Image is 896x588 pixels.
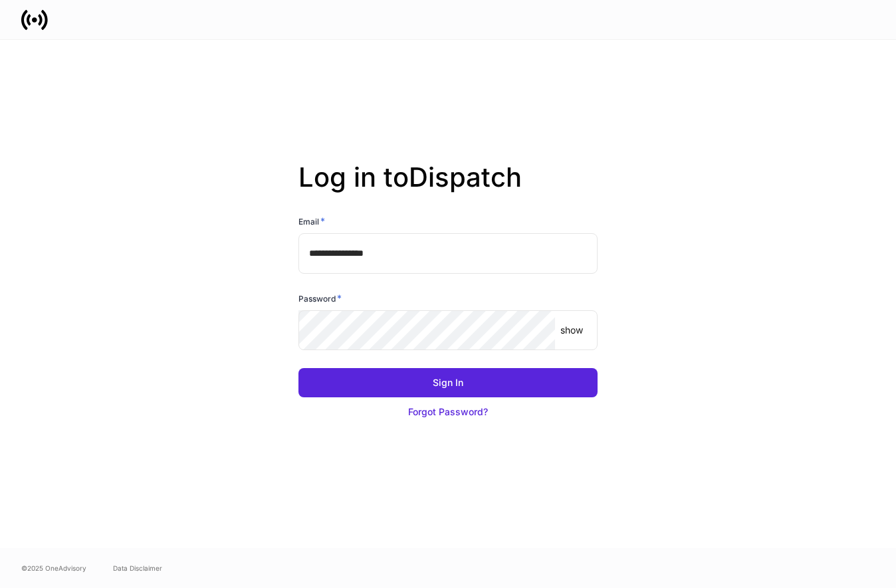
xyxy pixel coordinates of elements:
[433,376,463,389] div: Sign In
[298,397,598,427] button: Forgot Password?
[298,292,342,305] h6: Password
[408,405,488,419] div: Forgot Password?
[560,324,583,337] p: show
[298,368,598,397] button: Sign In
[21,563,86,573] span: © 2025 OneAdvisory
[298,215,325,228] h6: Email
[113,563,162,573] a: Data Disclaimer
[298,161,598,215] h2: Log in to Dispatch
